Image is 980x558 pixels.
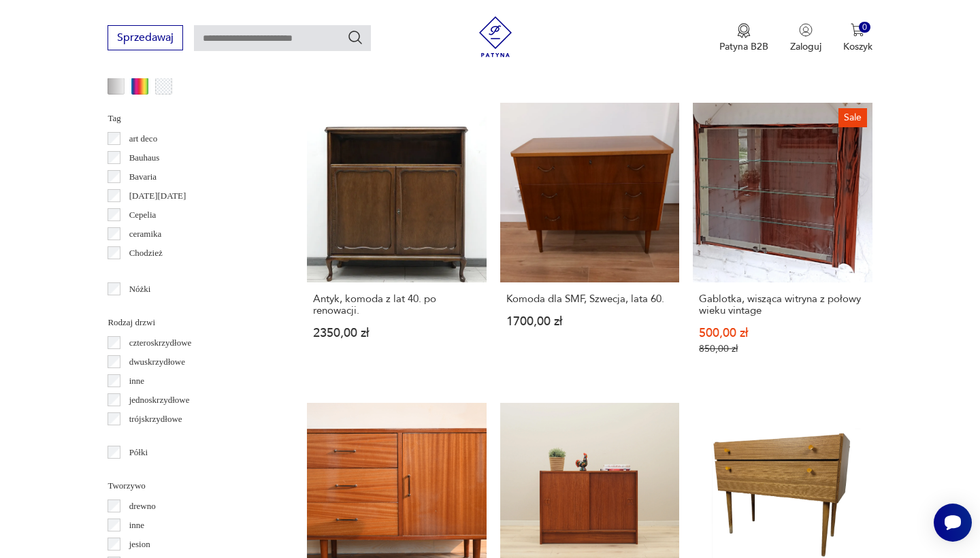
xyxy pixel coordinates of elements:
[129,131,158,146] p: art deco
[129,499,156,514] p: drewno
[129,188,186,203] p: [DATE][DATE]
[108,25,183,50] button: Sprzedawaj
[129,335,192,350] p: czteroskrzydłowe
[843,40,872,53] p: Koszyk
[108,315,274,330] p: Rodzaj drzwi
[790,23,821,53] button: Zaloguj
[506,293,673,305] h3: Komoda dla SMF, Szwecja, lata 60.
[799,23,813,37] img: Ikonka użytkownika
[843,23,872,53] button: 0Koszyk
[129,169,157,184] p: Bavaria
[719,40,768,53] p: Patyna B2B
[108,34,183,44] a: Sprzedawaj
[313,293,480,316] h3: Antyk, komoda z lat 40. po renowacji.
[790,40,821,53] p: Zaloguj
[851,23,864,37] img: Ikona koszyka
[934,504,972,542] iframe: Smartsupp widget button
[129,355,185,370] p: dwuskrzydłowe
[129,208,157,223] p: Cepelia
[506,316,673,327] p: 1700,00 zł
[500,103,679,380] a: Komoda dla SMF, Szwecja, lata 60.Komoda dla SMF, Szwecja, lata 60.1700,00 zł
[693,103,872,380] a: SaleGablotka, wisząca witryna z połowy wieku vintageGablotka, wisząca witryna z połowy wieku vint...
[129,445,148,460] p: Półki
[719,23,768,53] a: Ikona medaluPatyna B2B
[719,23,768,53] button: Patyna B2B
[129,246,163,261] p: Chodzież
[129,282,151,297] p: Nóżki
[108,478,274,493] p: Tworzywo
[737,23,751,38] img: Ikona medalu
[475,16,516,57] img: Patyna - sklep z meblami i dekoracjami vintage
[129,393,190,408] p: jednoskrzydłowe
[129,412,182,427] p: trójskrzydłowe
[129,265,162,280] p: Ćmielów
[129,150,160,165] p: Bauhaus
[307,103,486,380] a: Antyk, komoda z lat 40. po renowacji.Antyk, komoda z lat 40. po renowacji.2350,00 zł
[699,327,866,339] p: 500,00 zł
[129,518,144,533] p: inne
[347,29,363,46] button: Szukaj
[129,227,162,242] p: ceramika
[313,327,480,339] p: 2350,00 zł
[859,22,870,33] div: 0
[108,111,274,126] p: Tag
[699,343,866,355] p: 850,00 zł
[699,293,866,316] h3: Gablotka, wisząca witryna z połowy wieku vintage
[129,537,150,552] p: jesion
[129,374,144,389] p: inne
